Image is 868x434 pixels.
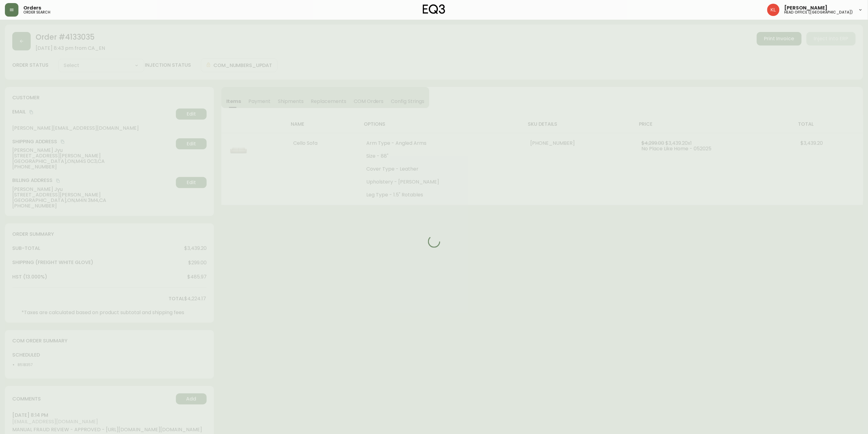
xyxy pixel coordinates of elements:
[423,4,446,14] img: logo
[784,6,828,10] span: [PERSON_NAME]
[767,4,780,16] img: 2c0c8aa7421344cf0398c7f872b772b5
[23,10,50,14] h5: order search
[23,6,41,10] span: Orders
[784,10,853,14] h5: head office ([GEOGRAPHIC_DATA])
